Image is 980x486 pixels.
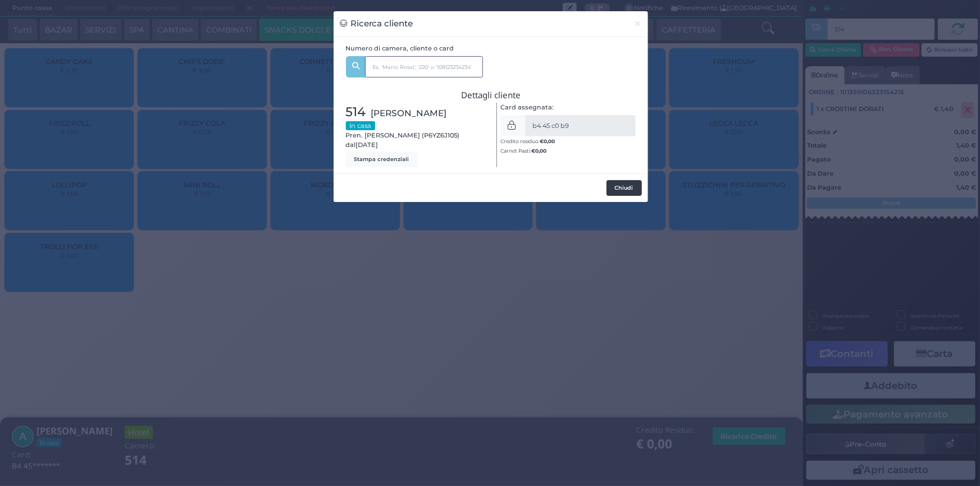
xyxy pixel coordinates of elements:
[540,138,555,144] b: €
[340,17,413,30] h3: Ricerca cliente
[500,148,546,154] small: Carnet Pasti:
[346,152,418,167] button: Stampa credenziali
[371,107,447,120] span: [PERSON_NAME]
[531,148,546,154] b: €
[346,103,366,122] span: 514
[628,11,648,36] button: Chiudi
[346,121,375,130] small: In casa
[635,17,642,30] span: ×
[535,147,546,154] span: 0,00
[346,90,636,100] h3: Dettagli cliente
[346,44,454,53] label: Numero di camera, cliente o card
[544,137,555,145] span: 0,00
[356,140,379,150] span: [DATE]
[500,138,555,144] small: Credito residuo:
[365,56,483,77] input: Es. 'Mario Rossi', '220' o '108123234234'
[607,180,642,196] button: Chiudi
[340,103,491,167] div: Pren. [PERSON_NAME] (P6YZ6J105) dal
[500,103,554,112] label: Card assegnata:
